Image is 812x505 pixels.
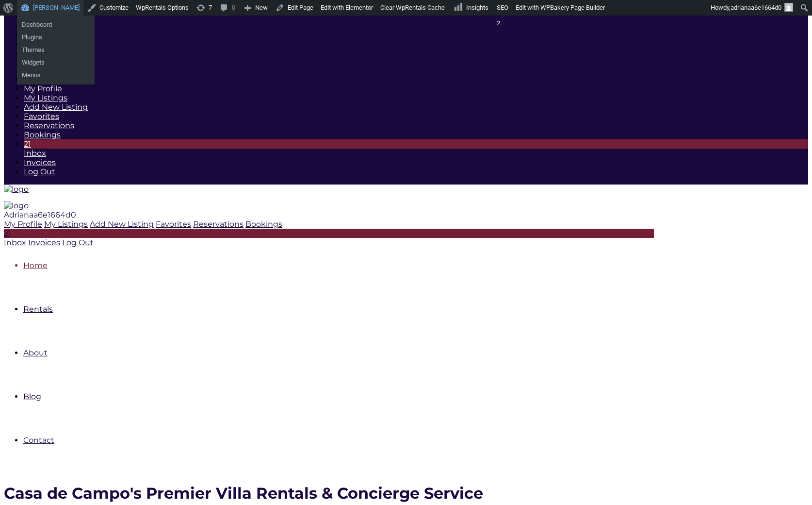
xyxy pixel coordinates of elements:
a: Reservations [24,121,74,130]
a: Add New Listing [90,219,154,229]
a: Favorites [156,219,191,229]
a: Rentals [23,304,53,314]
span: adrianaa6e1664d0 [731,4,781,11]
a: Contact [23,436,54,445]
a: Home [23,261,48,270]
a: 21 Inbox [4,229,654,247]
a: Bookings [24,130,61,139]
span: SEO [497,4,508,11]
h1: Casa de Campo's Premier Villa Rentals & Concierge Service [4,484,639,503]
a: 21Inbox [24,139,808,158]
a: Widgets [17,56,95,69]
div: 21 [24,139,808,149]
a: Invoices [28,238,60,247]
a: My Listings [44,219,88,229]
ul: Marlene Saiz [17,41,95,84]
div: 2 [497,16,508,31]
ul: Marlene Saiz [17,16,95,47]
a: Themes [17,44,95,56]
span: Edit with Elementor [321,4,373,11]
a: Blog [23,392,41,401]
a: About [23,348,48,357]
a: Log Out [24,167,55,176]
img: logo [4,201,29,210]
span: Adrianaa6e1664d0 [4,210,76,219]
a: Log Out [62,238,94,247]
a: Menus [17,69,95,82]
a: Plugins [17,31,95,44]
a: My Profile [4,219,42,229]
span: Insights [466,4,488,11]
a: Invoices [24,158,56,167]
a: My Listings [24,93,67,102]
div: 21 [4,229,654,238]
a: Bookings [245,219,282,229]
a: Reservations [193,219,244,229]
a: Dashboard [17,18,95,31]
img: logo [4,185,29,194]
a: Add New Listing [24,102,88,112]
a: My Profile [24,84,62,93]
a: Favorites [24,112,59,121]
